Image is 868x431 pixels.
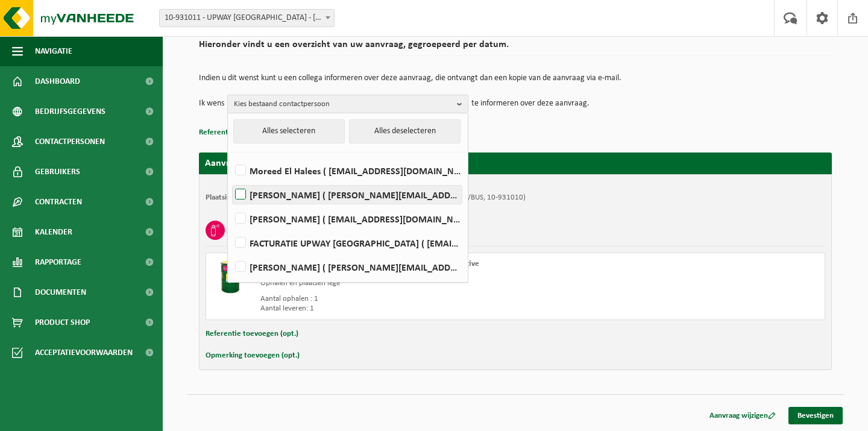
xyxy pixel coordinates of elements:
[206,193,258,201] strong: Plaatsingsadres:
[199,95,224,113] p: Ik wens
[199,74,832,83] p: Indien u dit wenst kunt u een collega informeren over deze aanvraag, die ontvangt dan een kopie v...
[206,326,298,342] button: Referentie toevoegen (opt.)
[233,186,462,204] label: [PERSON_NAME] ( [PERSON_NAME][EMAIL_ADDRESS][DOMAIN_NAME] )
[205,159,295,168] strong: Aanvraag voor [DATE]
[260,294,564,304] div: Aantal ophalen : 1
[199,125,292,140] button: Referentie toevoegen (opt.)
[35,338,133,368] span: Acceptatievoorwaarden
[160,10,334,27] span: 10-931011 - UPWAY BELGIUM - MECHELEN
[788,407,843,424] a: Bevestigen
[260,304,564,313] div: Aantal leveren: 1
[471,95,590,113] p: te informeren over deze aanvraag.
[212,259,248,295] img: PB-OT-0200-MET-00-32.png
[35,157,80,187] span: Gebruikers
[35,247,81,277] span: Rapportage
[233,258,462,276] label: [PERSON_NAME] ( [PERSON_NAME][EMAIL_ADDRESS][DOMAIN_NAME] )
[227,95,468,113] button: Kies bestaand contactpersoon
[233,119,345,143] button: Alles selecteren
[233,162,462,180] label: Moreed El Halees ( [EMAIL_ADDRESS][DOMAIN_NAME] )
[233,234,462,252] label: FACTURATIE UPWAY [GEOGRAPHIC_DATA] ( [EMAIL_ADDRESS][DOMAIN_NAME] )
[35,96,105,127] span: Bedrijfsgegevens
[233,210,462,228] label: [PERSON_NAME] ( [EMAIL_ADDRESS][DOMAIN_NAME] )
[159,9,335,27] span: 10-931011 - UPWAY BELGIUM - MECHELEN
[206,348,300,363] button: Opmerking toevoegen (opt.)
[35,277,86,307] span: Documenten
[260,278,564,288] div: Ophalen en plaatsen lege
[35,217,72,247] span: Kalender
[700,407,785,424] a: Aanvraag wijzigen
[35,127,105,157] span: Contactpersonen
[35,36,72,66] span: Navigatie
[35,307,90,338] span: Product Shop
[234,95,452,113] span: Kies bestaand contactpersoon
[35,66,80,96] span: Dashboard
[199,40,832,56] h2: Hieronder vindt u een overzicht van uw aanvraag, gegroepeerd per datum.
[35,187,82,217] span: Contracten
[349,119,461,143] button: Alles deselecteren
